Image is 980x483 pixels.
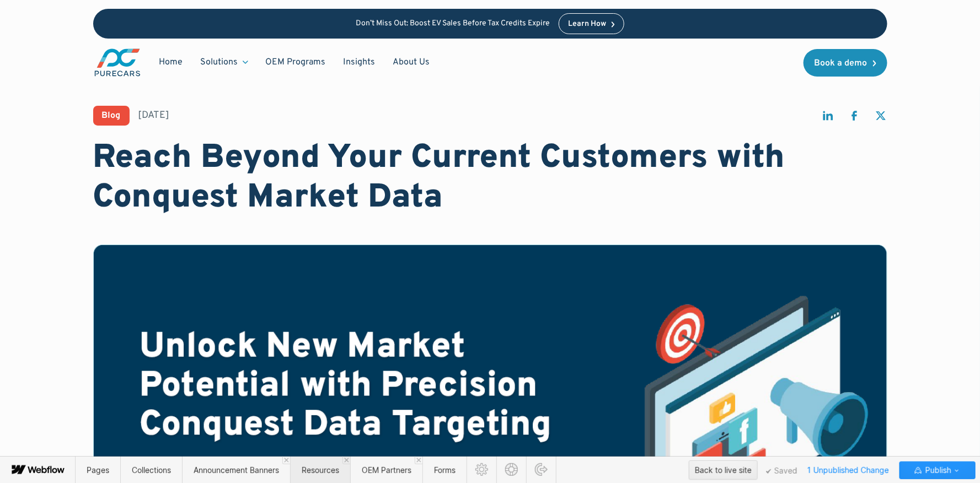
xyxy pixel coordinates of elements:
a: share on facebook [848,109,861,127]
span: Publish [923,462,951,479]
a: Home [151,52,192,73]
div: Learn How [568,20,606,28]
span: Collections [132,465,171,475]
button: Publish [899,462,976,479]
div: Book a demo [815,59,867,68]
span: Announcement Banners [194,465,279,475]
a: About Us [384,52,439,73]
a: Close 'Resources' tab [342,457,350,464]
img: purecars logo [93,47,142,78]
span: Saved [766,469,797,474]
a: Book a demo [804,49,887,77]
span: Pages [87,465,109,475]
span: OEM Partners [362,465,411,475]
a: Insights [335,52,384,73]
a: Learn How [559,13,624,34]
p: Don’t Miss Out: Boost EV Sales Before Tax Credits Expire [356,19,550,29]
a: Close 'Announcement Banners' tab [282,457,290,464]
div: Blog [102,111,121,120]
div: Solutions [201,56,238,68]
a: Close 'OEM Partners' tab [415,457,422,464]
a: share on twitter [874,109,887,127]
div: Back to live site [695,462,752,479]
a: OEM Programs [257,52,335,73]
span: Resources [302,465,339,475]
div: [DATE] [138,108,170,122]
button: Back to live site [689,460,758,480]
div: Solutions [192,52,257,73]
span: Forms [434,465,456,475]
span: 1 Unpublished Change [802,462,894,479]
a: main [93,47,142,78]
h1: Reach Beyond Your Current Customers with Conquest Market Data [93,139,887,218]
a: share on linkedin [821,109,834,127]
